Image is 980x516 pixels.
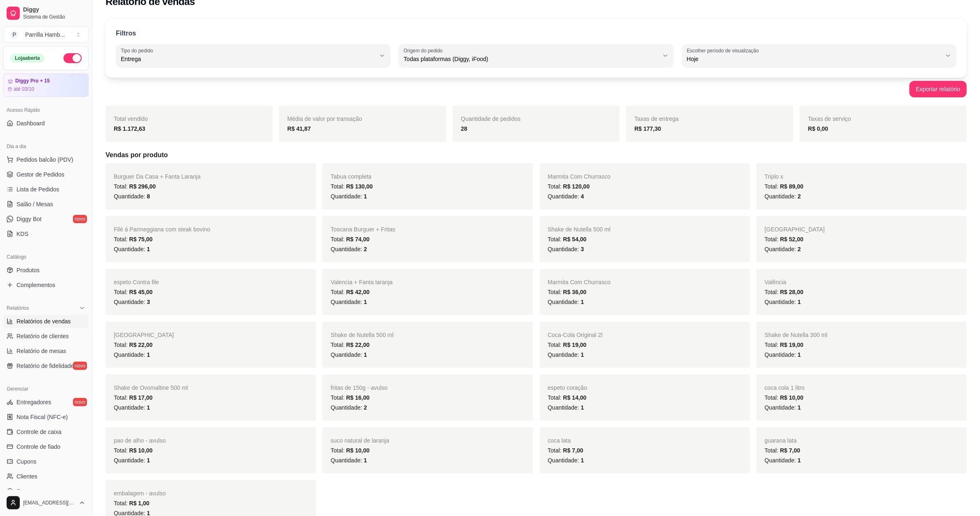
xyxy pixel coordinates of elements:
span: R$ 1,00 [129,500,149,507]
span: Marmita Com Churrasco [548,173,611,180]
label: Tipo do pedido [121,47,156,54]
span: Shake de Nutella 300 ml [765,332,828,338]
span: 1 [798,351,801,358]
a: Relatório de mesas [3,344,89,358]
a: Entregadoresnovo [3,396,89,409]
span: Toscana Burguer + Fritas [331,226,395,233]
span: R$ 120,00 [563,183,590,190]
span: Quantidade: [548,457,584,464]
button: Origem do pedidoTodas plataformas (Diggy, iFood) [399,44,673,67]
a: Gestor de Pedidos [3,168,89,181]
span: Tabua completa [331,173,371,180]
span: Diggy [23,6,85,14]
span: Total: [765,183,804,190]
a: Cupons [3,455,89,468]
a: Estoque [3,485,89,498]
span: R$ 10,00 [129,447,153,454]
span: Total: [765,289,804,295]
a: Controle de caixa [3,425,89,438]
a: Relatório de clientes [3,330,89,343]
span: Total: [114,342,153,348]
span: 1 [581,351,584,358]
span: R$ 54,00 [563,236,587,243]
span: Quantidade: [765,457,801,464]
span: 1 [147,457,150,464]
span: R$ 52,00 [780,236,804,243]
label: Escolher período de visualização [687,47,761,54]
a: Salão / Mesas [3,198,89,211]
span: Total: [114,183,156,190]
span: Total: [548,183,590,190]
span: R$ 7,00 [563,447,583,454]
button: Tipo do pedidoEntrega [116,44,390,67]
span: Total: [331,183,373,190]
span: 1 [147,246,150,252]
span: Quantidade: [114,246,150,252]
span: KDS [16,230,28,238]
div: Loja aberta [10,54,45,63]
span: Dashboard [16,119,45,127]
span: coca cola 1 litro [765,384,805,391]
span: espeto coração [548,384,588,391]
span: Valencia + Fanta laranja [331,279,392,285]
span: Taxas de serviço [808,115,851,122]
span: Entrega [121,55,376,63]
span: R$ 16,00 [346,394,370,401]
span: Quantidade: [114,193,150,200]
a: Complementos [3,278,89,292]
span: Relatório de fidelidade [16,362,74,370]
span: 1 [581,457,584,464]
span: Média de valor por transação [287,115,362,122]
span: 1 [798,404,801,411]
span: Quantidade: [114,404,150,411]
button: Select a team [3,26,89,43]
span: 2 [364,246,367,252]
span: [GEOGRAPHIC_DATA] [765,226,825,233]
a: Controle de fiado [3,440,89,453]
span: Relatórios de vendas [16,317,71,325]
span: Complementos [16,281,55,289]
span: Total: [765,394,804,401]
span: Relatórios [7,305,29,311]
span: 1 [364,351,367,358]
span: P [10,31,19,39]
a: Dashboard [3,117,89,130]
a: DiggySistema de Gestão [3,3,89,23]
span: R$ 14,00 [563,394,587,401]
h5: Vendas por produto [106,150,967,160]
span: 1 [147,404,150,411]
span: coca lata [548,437,571,444]
span: R$ 10,00 [780,394,804,401]
strong: R$ 41,87 [287,125,311,132]
span: Relatório de mesas [16,347,66,355]
span: Quantidade: [114,299,150,305]
button: [EMAIL_ADDRESS][DOMAIN_NAME] [3,493,89,513]
span: Quantidade: [548,193,584,200]
span: Valência [765,279,787,285]
span: 2 [798,246,801,252]
a: Relatório de fidelidadenovo [3,359,89,372]
span: 1 [364,457,367,464]
span: Quantidade: [331,351,367,358]
span: Quantidade: [548,404,584,411]
span: 1 [581,404,584,411]
div: Catálogo [3,250,89,264]
strong: R$ 0,00 [808,125,828,132]
div: Acesso Rápido [3,104,89,117]
span: Quantidade de pedidos [461,115,521,122]
span: Diggy Bot [16,215,42,223]
span: Hoje [687,55,942,63]
span: Total: [765,342,804,348]
span: R$ 17,00 [129,394,153,401]
span: 1 [364,193,367,200]
span: Marmita Com Churrasco [548,279,611,285]
span: 2 [798,193,801,200]
span: Relatório de clientes [16,332,69,340]
span: 1 [364,299,367,305]
span: Total: [114,447,153,454]
button: Escolher período de visualizaçãoHoje [682,44,956,67]
span: 4 [581,193,584,200]
span: Sistema de Gestão [23,14,85,20]
span: 8 [147,193,150,200]
span: Pedidos balcão (PDV) [16,156,73,164]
